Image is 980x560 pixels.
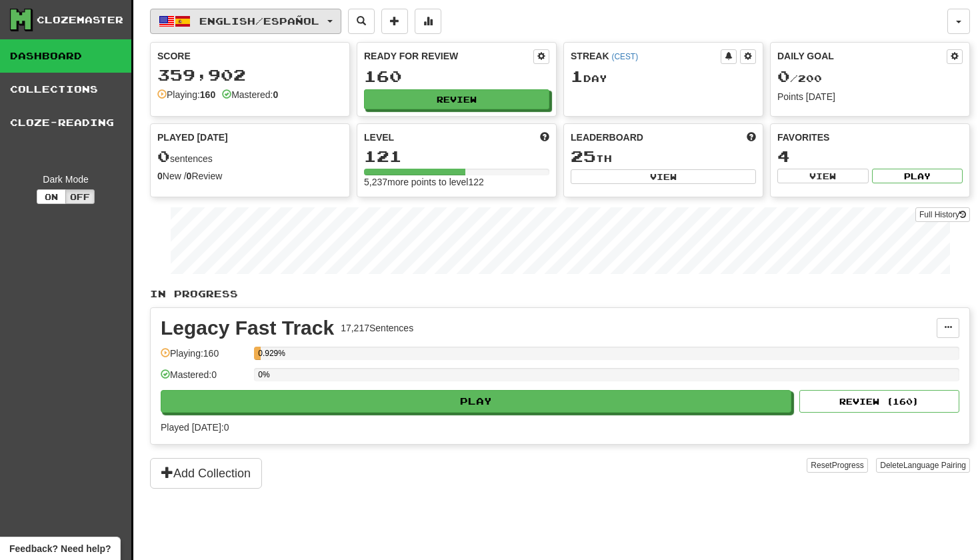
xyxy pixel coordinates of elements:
[37,13,123,27] div: Clozemaster
[161,318,334,338] div: Legacy Fast Track
[903,461,966,470] span: Language Pairing
[611,52,638,61] a: (CEST)
[777,148,963,165] div: 4
[199,15,319,27] span: English / Español
[161,390,791,413] button: Play
[777,131,963,144] div: Favorites
[876,458,970,473] button: DeleteLanguage Pairing
[222,88,278,101] div: Mastered:
[157,67,343,83] div: 359,902
[799,390,959,413] button: Review (160)
[187,171,192,181] strong: 0
[571,148,756,165] div: th
[161,347,247,369] div: Playing: 160
[747,131,756,144] span: This week in points, UTC
[9,542,111,555] span: Open feedback widget
[157,147,170,165] span: 0
[258,347,261,360] div: 0.929%
[200,89,215,100] strong: 160
[777,73,822,84] span: / 200
[273,89,278,100] strong: 0
[777,90,963,103] div: Points [DATE]
[777,49,947,64] div: Daily Goal
[364,148,549,165] div: 121
[364,49,533,63] div: Ready for Review
[65,189,95,204] button: Off
[157,148,343,165] div: sentences
[571,49,721,63] div: Streak
[381,9,408,34] button: Add sentence to collection
[915,207,970,222] a: Full History
[364,175,549,189] div: 5,237 more points to level 122
[150,287,970,301] p: In Progress
[415,9,441,34] button: More stats
[832,461,864,470] span: Progress
[37,189,66,204] button: On
[571,169,756,184] button: View
[157,171,163,181] strong: 0
[364,68,549,85] div: 160
[10,173,121,186] div: Dark Mode
[571,131,643,144] span: Leaderboard
[807,458,867,473] button: ResetProgress
[777,67,790,85] span: 0
[150,458,262,489] button: Add Collection
[777,169,869,183] button: View
[348,9,375,34] button: Search sentences
[571,147,596,165] span: 25
[872,169,963,183] button: Play
[157,169,343,183] div: New / Review
[157,49,343,63] div: Score
[364,89,549,109] button: Review
[157,131,228,144] span: Played [DATE]
[364,131,394,144] span: Level
[161,422,229,433] span: Played [DATE]: 0
[540,131,549,144] span: Score more points to level up
[150,9,341,34] button: English/Español
[571,68,756,85] div: Day
[341,321,413,335] div: 17,217 Sentences
[161,368,247,390] div: Mastered: 0
[157,88,215,101] div: Playing:
[571,67,583,85] span: 1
